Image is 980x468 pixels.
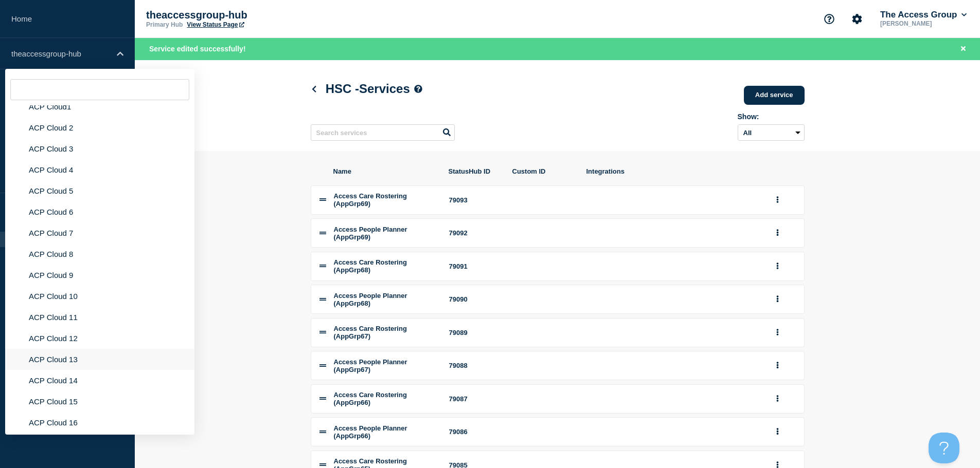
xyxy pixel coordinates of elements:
[146,21,183,28] p: Primary Hub
[5,286,194,307] li: ACP Cloud 10
[5,222,194,244] li: ACP Cloud 7
[5,307,194,328] li: ACP Cloud 11
[333,167,436,175] span: Name
[449,329,501,336] div: 79089
[334,391,407,406] span: Access Care Rostering (AppGrp66)
[878,20,969,27] p: [PERSON_NAME]
[311,82,422,96] h1: HSC - Services
[187,21,244,28] a: View Status Page
[334,192,407,208] span: Access Care Rostering (AppGrp69)
[5,159,194,180] li: ACP Cloud 4
[771,291,784,307] button: group actions
[334,226,407,241] span: Access People Planner (AppGrp69)
[586,167,759,175] span: Integrations
[334,424,407,440] span: Access People Planner (AppGrp66)
[5,244,194,265] li: ACP Cloud 8
[5,265,194,286] li: ACP Cloud 9
[771,225,784,241] button: group actions
[818,8,840,30] button: Support
[449,395,501,403] div: 79087
[449,362,501,369] div: 79088
[5,180,194,201] li: ACP Cloud 5
[929,433,959,463] iframe: Help Scout Beacon - Open
[311,124,455,141] input: Search services
[149,45,246,53] span: Service edited successfully!
[738,124,805,141] select: Archived
[738,113,805,121] div: Show:
[5,370,194,391] li: ACP Cloud 14
[512,167,574,175] span: Custom ID
[5,96,194,117] li: ACP Cloud1
[334,292,407,307] span: Access People Planner (AppGrp68)
[5,391,194,412] li: ACP Cloud 15
[449,167,500,175] span: StatusHub ID
[334,258,407,274] span: Access Care Rostering (AppGrp68)
[5,412,194,433] li: ACP Cloud 16
[334,358,407,373] span: Access People Planner (AppGrp67)
[334,325,407,340] span: Access Care Rostering (AppGrp67)
[957,43,970,55] button: Close banner
[146,9,352,21] p: theaccessgroup-hub
[5,328,194,349] li: ACP Cloud 12
[771,192,784,208] button: group actions
[771,358,784,373] button: group actions
[878,10,969,20] button: The Access Group
[11,49,110,58] p: theaccessgroup-hub
[771,391,784,407] button: group actions
[5,349,194,370] li: ACP Cloud 13
[449,428,501,436] div: 79086
[771,325,784,341] button: group actions
[5,117,194,138] li: ACP Cloud 2
[771,424,784,440] button: group actions
[449,229,501,237] div: 79092
[5,201,194,222] li: ACP Cloud 6
[449,263,501,270] div: 79091
[5,138,194,159] li: ACP Cloud 3
[846,8,868,30] button: Account settings
[449,295,501,303] div: 79090
[771,258,784,274] button: group actions
[744,86,805,105] a: Add service
[449,196,501,204] div: 79093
